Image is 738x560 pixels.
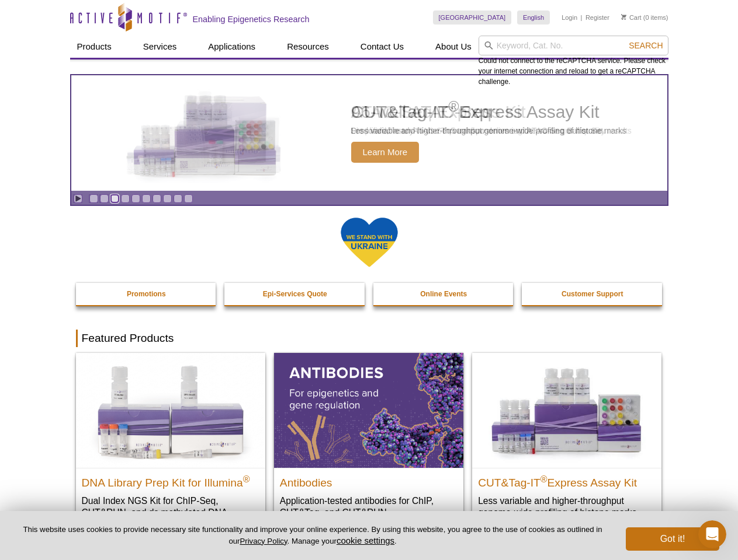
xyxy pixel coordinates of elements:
[420,290,467,298] strong: Online Events
[174,194,182,203] a: Go to slide 9
[131,194,140,203] a: Go to slide 5
[522,283,663,305] a: Customer Support
[243,474,250,484] sup: ®
[110,194,119,203] a: Go to slide 3
[240,537,287,545] a: Privacy Policy
[472,353,661,530] a: CUT&Tag-IT® Express Assay Kit CUT&Tag-IT®Express Assay Kit Less variable and higher-throughput ge...
[479,36,668,55] input: Keyword, Cat. No.
[184,194,193,203] a: Go to slide 10
[698,520,726,548] iframe: Intercom live chat
[472,353,661,467] img: CUT&Tag-IT® Express Assay Kit
[89,194,98,203] a: Go to slide 1
[274,353,463,467] img: All Antibodies
[621,14,626,20] img: Your Cart
[625,40,666,51] button: Search
[280,471,458,489] h2: Antibodies
[517,10,550,24] a: English
[280,36,336,58] a: Resources
[585,13,609,22] a: Register
[136,36,184,58] a: Services
[626,527,719,551] button: Got it!
[142,194,151,203] a: Go to slide 6
[263,290,327,298] strong: Epi-Services Quote
[337,535,394,545] button: cookie settings
[70,36,119,58] a: Products
[373,283,515,305] a: Online Events
[82,495,259,530] p: Dual Index NGS Kit for ChIP-Seq, CUT&RUN, and ds methylated DNA assays.
[127,290,166,298] strong: Promotions
[76,330,663,347] h2: Featured Products
[153,194,161,203] a: Go to slide 7
[540,474,548,484] sup: ®
[581,10,583,24] li: |
[621,13,642,22] a: Cart
[82,471,259,489] h2: DNA Library Prep Kit for Illumina
[224,283,366,305] a: Epi-Services Quote
[562,13,577,22] a: Login
[478,495,656,519] p: Less variable and higher-throughput genome-wide profiling of histone marks​.
[201,36,262,58] a: Applications
[478,471,656,489] h2: CUT&Tag-IT Express Assay Kit
[433,10,512,24] a: [GEOGRAPHIC_DATA]
[428,36,479,58] a: About Us
[100,194,109,203] a: Go to slide 2
[19,524,607,547] p: This website uses cookies to provide necessary site functionality and improve your online experie...
[274,353,463,530] a: All Antibodies Antibodies Application-tested antibodies for ChIP, CUT&Tag, and CUT&RUN.
[163,194,172,203] a: Go to slide 8
[629,41,663,50] span: Search
[193,14,310,24] h2: Enabling Epigenetics Research
[340,216,399,268] img: We Stand With Ukraine
[121,194,130,203] a: Go to slide 4
[621,10,668,24] li: (0 items)
[280,495,458,519] p: Application-tested antibodies for ChIP, CUT&Tag, and CUT&RUN.
[74,194,82,203] a: Toggle autoplay
[562,290,623,298] strong: Customer Support
[76,353,265,467] img: DNA Library Prep Kit for Illumina
[354,36,411,58] a: Contact Us
[76,283,217,305] a: Promotions
[479,36,668,87] div: Could not connect to the reCAPTCHA service. Please check your internet connection and reload to g...
[76,353,265,541] a: DNA Library Prep Kit for Illumina DNA Library Prep Kit for Illumina® Dual Index NGS Kit for ChIP-...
